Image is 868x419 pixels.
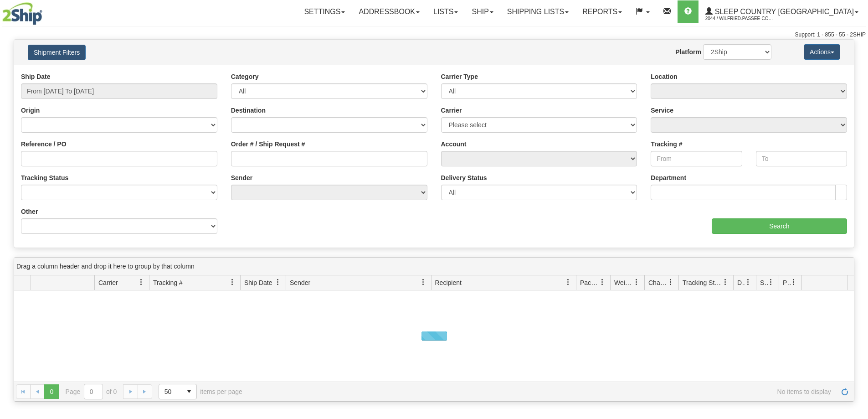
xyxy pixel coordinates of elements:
input: To [756,151,847,166]
span: 50 [164,387,176,396]
label: Sender [231,173,252,182]
label: Category [231,72,259,81]
span: Pickup Status [783,278,791,287]
a: Carrier filter column settings [134,274,149,290]
label: Platform [675,47,701,57]
label: Carrier [441,106,462,115]
input: Search [712,218,847,234]
iframe: chat widget [847,163,867,256]
a: Ship [465,0,500,23]
span: Weight [614,278,633,287]
img: logo2044.jpg [2,2,42,25]
a: Tracking Status filter column settings [718,274,733,290]
label: Carrier Type [441,72,478,81]
label: Tracking # [651,140,682,149]
a: Tracking # filter column settings [225,274,240,290]
a: Sleep Country [GEOGRAPHIC_DATA] 2044 / Wilfried.Passee-Coutrin [699,0,865,23]
button: Actions [804,44,840,60]
span: Tracking # [153,278,183,287]
label: Location [651,72,677,81]
a: Ship Date filter column settings [270,274,286,290]
a: Refresh [837,384,852,399]
span: 2044 / Wilfried.Passee-Coutrin [705,14,774,23]
span: Page 0 [44,384,59,399]
span: Shipment Issues [760,278,768,287]
a: Shipment Issues filter column settings [763,274,779,290]
span: select [182,384,196,399]
label: Reference / PO [21,140,67,149]
span: Sleep Country [GEOGRAPHIC_DATA] [713,8,854,16]
label: Department [651,173,686,182]
span: Recipient [435,278,462,287]
a: Delivery Status filter column settings [740,274,756,290]
div: Support: 1 - 855 - 55 - 2SHIP [2,31,866,39]
a: Lists [426,0,465,23]
label: Other [21,207,38,216]
span: Packages [580,278,599,287]
span: Ship Date [244,278,272,287]
span: Carrier [98,278,118,287]
input: From [651,151,742,166]
label: Ship Date [21,72,51,81]
label: Tracking Status [21,173,68,182]
a: Sender filter column settings [416,274,431,290]
a: Pickup Status filter column settings [786,274,801,290]
span: Tracking Status [683,278,722,287]
span: Charge [648,278,668,287]
span: Page sizes drop down [159,384,197,399]
label: Destination [231,106,266,115]
a: Weight filter column settings [629,274,644,290]
label: Order # / Ship Request # [231,140,305,149]
a: Shipping lists [500,0,575,23]
span: Delivery Status [737,278,745,287]
a: Addressbook [352,0,426,23]
div: grid grouping header [14,258,854,275]
label: Account [441,140,467,149]
label: Service [651,106,673,115]
a: Settings [297,0,352,23]
a: Reports [575,0,629,23]
span: No items to display [255,388,831,395]
button: Shipment Filters [28,45,86,60]
span: items per page [159,384,242,399]
label: Origin [21,106,40,115]
span: Page of 0 [66,384,117,399]
a: Charge filter column settings [663,274,678,290]
a: Recipient filter column settings [560,274,576,290]
span: Sender [290,278,310,287]
label: Delivery Status [441,173,487,182]
a: Packages filter column settings [595,274,610,290]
